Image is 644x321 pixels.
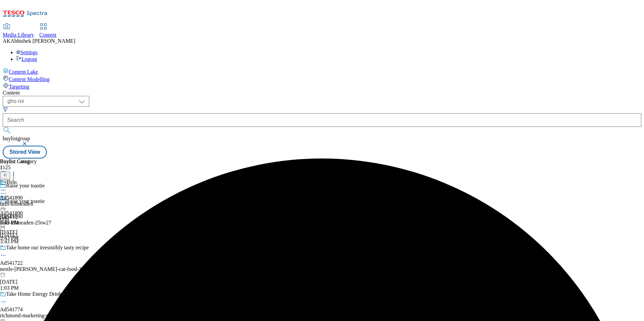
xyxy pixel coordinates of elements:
span: buylistgroup [3,136,30,141]
a: Content [39,24,57,38]
span: Content Lake [9,69,38,75]
a: Logout [16,56,37,62]
div: Tirln [6,179,17,185]
span: Abhishek [PERSON_NAME] [10,38,75,44]
div: Raise your toastie [6,183,45,189]
span: Content [39,32,57,38]
span: Content Modelling [9,76,50,82]
span: AK [3,38,10,44]
button: Stored View [3,146,47,158]
svg: Search Filters [3,107,8,112]
div: Raise your toastie [6,198,45,204]
div: Take home our irresistibly tasty recipe [6,245,89,251]
input: Search [3,113,641,127]
a: Content Modelling [3,75,641,82]
span: Media Library [3,32,34,38]
a: Targeting [3,82,641,90]
a: Media Library [3,24,34,38]
div: Content [3,90,641,96]
a: Settings [16,49,38,55]
a: Content Lake [3,68,641,75]
span: Targeting [9,84,29,90]
div: Take Home Energy Drinks [6,291,64,297]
